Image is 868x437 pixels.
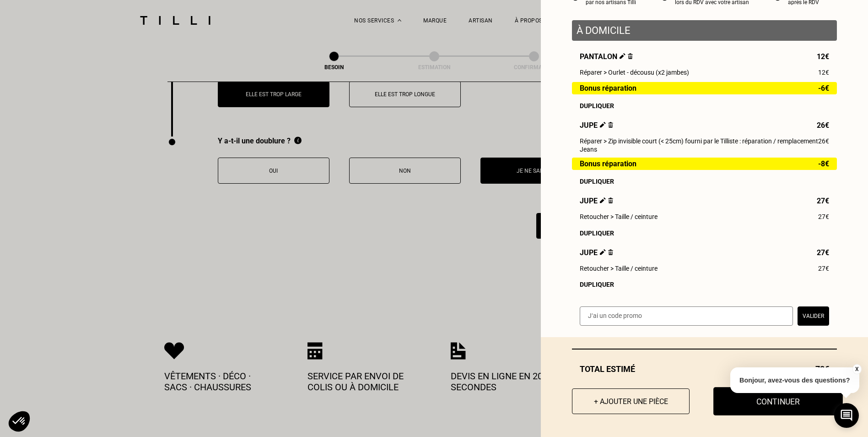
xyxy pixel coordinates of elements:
[580,197,613,205] span: Jupe
[818,213,829,220] span: 27€
[818,84,829,92] span: -6€
[713,387,843,415] button: Continuer
[580,306,793,326] input: J‘ai un code promo
[620,53,625,59] img: Éditer
[580,121,613,130] span: Jupe
[608,197,613,203] img: Supprimer
[577,25,832,36] p: À domicile
[580,229,829,237] div: Dupliquer
[580,52,633,61] span: Pantalon
[572,364,837,374] div: Total estimé
[580,248,613,257] span: Jupe
[817,52,829,61] span: 12€
[600,197,606,203] img: Éditer
[818,160,829,168] span: -8€
[600,249,606,255] img: Éditer
[628,53,633,59] img: Supprimer
[580,146,597,153] span: Jeans
[580,178,829,185] div: Dupliquer
[580,84,636,92] span: Bonus réparation
[818,137,829,145] span: 26€
[580,281,829,288] div: Dupliquer
[580,137,818,145] span: Réparer > Zip invisible court (< 25cm) fourni par le Tilliste : réparation / remplacement
[608,249,613,255] img: Supprimer
[817,121,829,130] span: 26€
[817,197,829,205] span: 27€
[852,364,861,374] button: X
[572,388,690,414] button: + Ajouter une pièce
[580,265,658,272] span: Retoucher > Taille / ceinture
[730,367,859,393] p: Bonjour, avez-vous des questions?
[580,160,636,168] span: Bonus réparation
[580,213,658,220] span: Retoucher > Taille / ceinture
[818,69,829,76] span: 12€
[817,248,829,257] span: 27€
[608,122,613,128] img: Supprimer
[798,306,829,326] button: Valider
[818,265,829,272] span: 27€
[580,102,829,109] div: Dupliquer
[580,69,689,76] span: Réparer > Ourlet - décousu (x2 jambes)
[600,122,606,128] img: Éditer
